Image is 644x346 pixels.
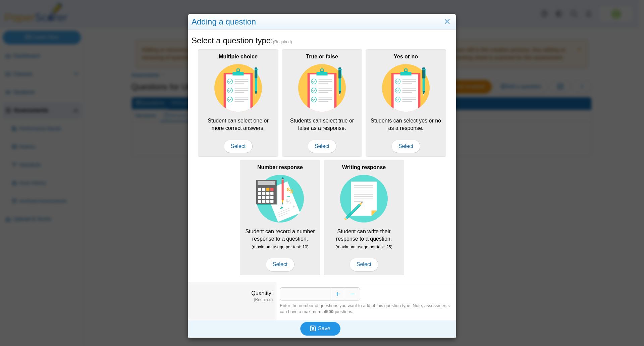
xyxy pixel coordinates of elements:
div: Students can select true or false as a response. [282,49,362,157]
button: Decrease [345,287,360,301]
b: Writing response [342,164,386,170]
button: Increase [330,287,345,301]
span: Select [224,140,253,153]
div: Student can record a number response to a question. [240,160,320,275]
small: (maximum usage per test: 25) [335,244,392,249]
small: (maximum usage per test: 10) [252,244,309,249]
div: Students can select yes or no as a response. [366,49,446,157]
div: Student can write their response to a question. [324,160,404,275]
b: Multiple choice [219,54,258,59]
a: Close [442,16,452,28]
img: item-type-number-response.svg [256,175,304,223]
b: Yes or no [394,54,418,59]
label: Quantity [251,290,273,296]
dfn: (Required) [192,297,273,303]
div: Student can select one or more correct answers. [198,49,278,157]
span: (Required) [273,39,292,45]
span: Save [318,326,330,331]
h5: Select a question type: [192,35,452,46]
img: item-type-multiple-choice.svg [382,64,430,112]
span: Select [391,140,420,153]
button: Save [300,322,340,335]
b: 500 [326,309,333,314]
img: item-type-writing-response.svg [340,175,388,223]
b: Number response [257,164,303,170]
span: Select [350,258,378,271]
img: item-type-multiple-choice.svg [298,64,346,112]
span: Select [266,258,294,271]
img: item-type-multiple-choice.svg [214,64,262,112]
b: True or false [306,54,338,59]
span: Select [308,140,336,153]
div: Enter the number of questions you want to add of this question type. Note, assessments can have a... [280,303,452,315]
div: Adding a question [188,14,456,30]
